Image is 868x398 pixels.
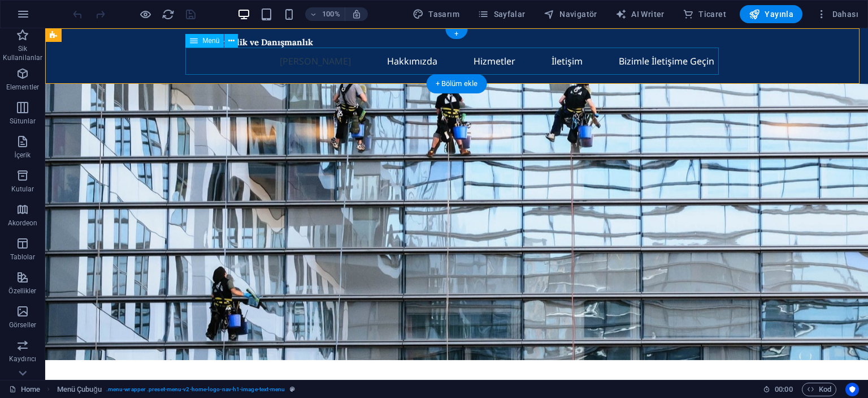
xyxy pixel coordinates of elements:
[749,8,793,20] span: Yayınla
[802,383,836,396] button: Kod
[445,29,467,39] div: +
[290,386,295,392] i: Bu element, özelleştirilebilir bir ön ayar
[611,5,669,23] button: AI Writer
[8,286,36,296] p: Özellikler
[9,383,40,396] a: Seçimi iptal etmek için tıkla. Sayfaları açmak için çift tıkla
[775,383,792,396] span: 00 00
[763,383,793,396] h6: Oturum süresi
[10,253,36,262] p: Tablolar
[811,5,863,23] button: Dahası
[9,354,36,363] p: Kaydırıcı
[413,8,459,20] span: Tasarım
[408,5,464,23] div: Tasarım (Ctrl+Alt+Y)
[427,74,487,93] div: + Bölüm ekle
[473,5,530,23] button: Sayfalar
[351,9,362,19] i: Yeniden boyutlandırmada yakınlaştırma düzeyini seçilen cihaza uyacak şekilde otomatik olarak ayarla.
[816,8,858,20] span: Dahası
[11,185,34,194] p: Kutular
[10,117,36,126] p: Sütunlar
[6,83,39,92] p: Elementler
[14,151,31,160] p: İçerik
[138,7,152,21] button: Ön izleme modundan çıkıp düzenlemeye devam etmek için buraya tıklayın
[539,5,602,23] button: Navigatör
[478,8,526,20] span: Sayfalar
[57,383,295,396] nav: breadcrumb
[845,383,859,396] button: Usercentrics
[162,8,175,21] i: Sayfayı yeniden yükleyin
[9,320,36,329] p: Görseller
[305,7,345,21] button: 100%
[202,37,219,44] span: Menü
[322,7,340,21] h6: 100%
[807,383,831,396] span: Kod
[8,219,38,228] p: Akordeon
[615,8,665,20] span: AI Writer
[740,5,802,23] button: Yayınla
[106,383,285,396] span: . menu-wrapper .preset-menu-v2-home-logo-nav-h1-image-text-menu
[783,385,784,393] span: :
[57,383,102,396] span: Seçmek için tıkla. Düzenlemek için çift tıkla
[683,8,726,20] span: Ticaret
[408,5,464,23] button: Tasarım
[544,8,597,20] span: Navigatör
[678,5,731,23] button: Ticaret
[161,7,175,21] button: reload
